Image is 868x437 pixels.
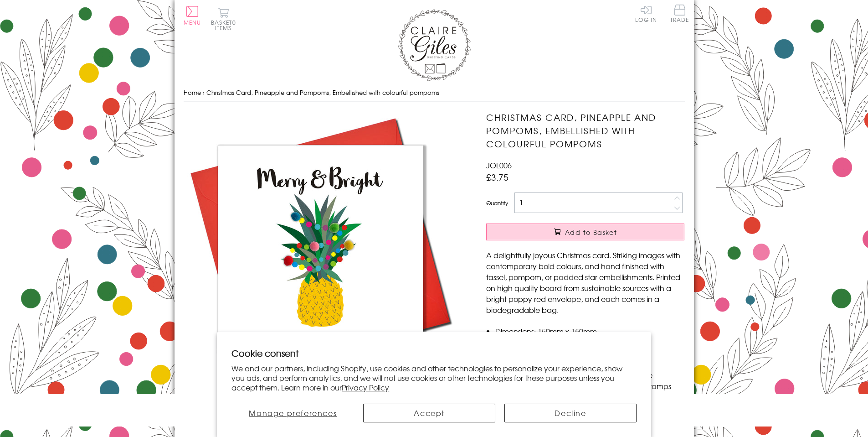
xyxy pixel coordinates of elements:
[495,326,684,337] li: Dimensions: 150mm x 150mm
[504,404,637,422] button: Decline
[670,5,689,24] a: Trade
[184,6,201,25] button: Menu
[670,5,689,22] span: Trade
[486,111,684,150] h1: Christmas Card, Pineapple and Pompoms, Embellished with colourful pompoms
[486,250,684,315] p: A delightfully joyous Christmas card. Striking images with contemporary bold colours, and hand fi...
[342,382,389,393] a: Privacy Policy
[184,88,201,97] a: Home
[635,5,657,22] a: Log In
[486,160,512,171] span: JOL006
[486,199,508,207] label: Quantity
[486,171,508,183] span: £3.75
[206,88,439,97] span: Christmas Card, Pineapple and Pompoms, Embellished with colourful pompoms
[231,364,637,392] p: We and our partners, including Shopify, use cookies and other technologies to personalize your ex...
[486,224,684,240] button: Add to Basket
[565,228,617,237] span: Add to Basket
[203,88,205,97] span: ›
[215,18,236,32] span: 0 items
[184,83,685,102] nav: breadcrumbs
[184,18,201,26] span: Menu
[184,111,457,385] img: Christmas Card, Pineapple and Pompoms, Embellished with colourful pompoms
[363,404,495,422] button: Accept
[249,407,337,418] span: Manage preferences
[231,404,354,422] button: Manage preferences
[398,9,471,81] img: Claire Giles Greetings Cards
[231,347,637,359] h2: Cookie consent
[211,7,236,31] button: Basket0 items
